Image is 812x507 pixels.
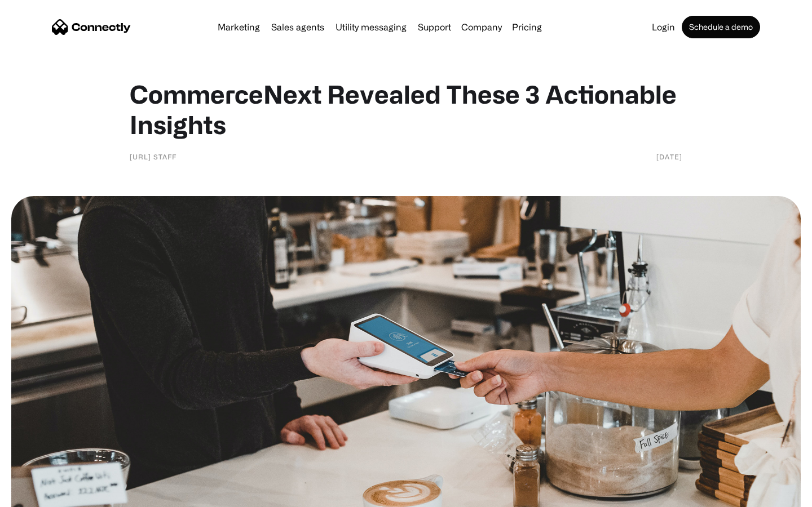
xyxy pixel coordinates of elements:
[267,23,329,32] a: Sales agents
[331,23,411,32] a: Utility messaging
[413,23,456,32] a: Support
[682,16,760,38] a: Schedule a demo
[130,151,176,162] div: [URL] Staff
[130,79,682,140] h1: CommerceNext Revealed These 3 Actionable Insights
[647,23,679,32] a: Login
[461,19,502,35] div: Company
[656,151,682,162] div: [DATE]
[213,23,264,32] a: Marketing
[507,23,546,32] a: Pricing
[23,487,68,503] ul: Language list
[11,487,68,503] aside: Language selected: English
